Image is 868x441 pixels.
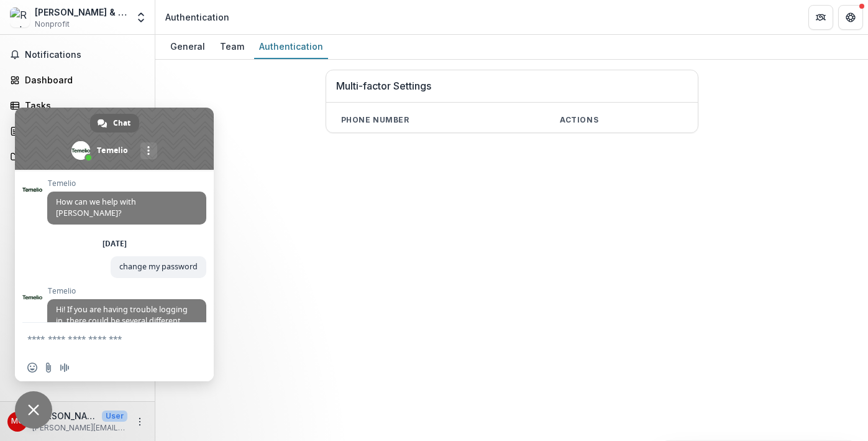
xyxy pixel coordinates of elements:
[32,409,97,422] p: [PERSON_NAME]
[25,99,140,112] div: Tasks
[56,197,136,218] span: How can we help with [PERSON_NAME]?
[160,8,234,26] nav: breadcrumb
[90,114,139,132] a: Chat
[43,363,53,373] span: Send a file
[5,70,150,90] a: Dashboard
[132,414,147,429] button: More
[5,45,150,65] button: Notifications
[119,261,198,272] span: change my password
[215,35,249,59] a: Team
[10,7,30,27] img: Roderick & Solange MacArthur Justice Center
[15,391,52,429] a: Close chat
[11,417,24,425] div: Megan Crane
[60,363,70,373] span: Audio message
[254,37,328,55] div: Authentication
[27,323,176,354] textarea: Compose your message...
[35,6,127,19] div: [PERSON_NAME] & [PERSON_NAME][GEOGRAPHIC_DATA]
[113,114,130,132] span: Chat
[47,179,206,188] span: Temelio
[132,5,150,30] button: Open entity switcher
[35,19,70,30] span: Nonprofit
[27,363,37,373] span: Insert an emoji
[102,411,127,422] p: User
[165,37,210,55] div: General
[215,37,249,55] div: Team
[838,5,863,30] button: Get Help
[47,287,206,295] span: Temelio
[25,73,140,86] div: Dashboard
[5,146,150,167] a: Documents
[808,5,833,30] button: Partners
[254,35,328,59] a: Authentication
[336,80,688,92] h1: Multi-factor Settings
[165,35,210,59] a: General
[5,95,150,116] a: Tasks
[25,50,145,60] span: Notifications
[545,108,698,132] th: Actions
[165,11,229,24] div: Authentication
[5,121,150,141] a: Proposals
[32,422,127,434] p: [PERSON_NAME][EMAIL_ADDRESS][PERSON_NAME][DOMAIN_NAME]
[326,108,545,132] th: Phone number
[103,240,127,248] div: [DATE]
